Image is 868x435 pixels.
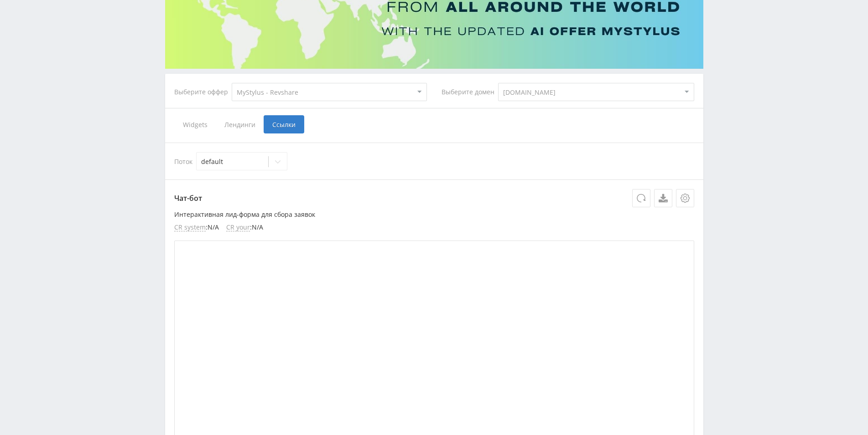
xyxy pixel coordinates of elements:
[174,88,232,96] div: Выберите оффер
[174,211,694,218] p: Интерактивная лид-форма для сбора заявок
[174,152,694,170] div: Поток
[676,189,694,207] button: Настройки
[226,224,263,231] li: : N/A
[174,115,216,133] span: Widgets
[442,88,498,96] div: Выберите домен
[654,189,672,207] a: Скачать
[632,189,650,207] button: Обновить
[174,224,219,231] li: : N/A
[264,115,304,133] span: Ссылки
[216,115,264,133] span: Лендинги
[226,224,250,231] span: CR your
[174,224,206,231] span: CR system
[174,189,694,207] p: Чат-бот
